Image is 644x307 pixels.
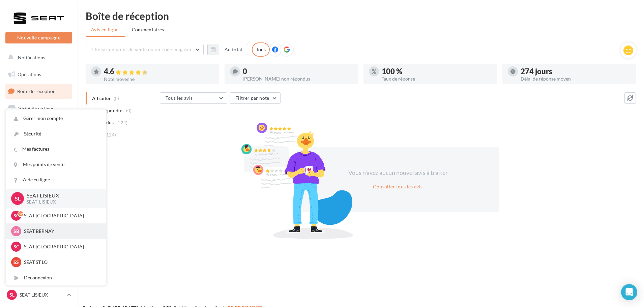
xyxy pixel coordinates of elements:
span: Choisir un point de vente ou un code magasin [91,47,191,52]
span: SL [15,194,21,202]
div: Boîte de réception [86,11,636,21]
a: Opérations [4,67,74,82]
a: Visibilité en ligne [4,101,74,116]
a: PLV et print personnalisable [4,185,74,205]
span: (124) [116,120,128,125]
div: 100 % [382,68,492,75]
p: SEAT BERNAY [24,228,98,235]
a: Mes factures [6,142,106,157]
span: Visibilité en ligne [18,105,54,111]
div: [PERSON_NAME] non répondus [243,76,353,81]
p: SEAT [GEOGRAPHIC_DATA] [24,243,98,250]
div: 4.6 [104,68,214,75]
span: Non répondus [92,107,123,114]
a: Gérer mon compte [6,111,106,126]
span: Notifications [18,55,45,60]
div: Délai de réponse moyen [521,76,631,81]
button: Nouvelle campagne [5,32,72,43]
span: Tous les avis [166,95,193,101]
div: Déconnexion [6,270,106,285]
p: SEAT [GEOGRAPHIC_DATA] [24,212,98,219]
p: SEAT ST LO [24,259,98,266]
span: Opérations [18,71,41,77]
a: Aide en ligne [6,172,106,187]
button: Consulter tous les avis [370,183,425,191]
span: SB [13,228,19,235]
span: SC [13,212,19,219]
span: SS [13,259,19,266]
a: Campagnes DataOnDemand [4,208,74,227]
p: SEAT LISIEUX [20,291,64,298]
button: Notifications [4,51,71,65]
a: Sécurité [6,126,106,142]
button: Au total [219,44,248,55]
div: Vous n'avez aucun nouvel avis à traiter [340,168,456,177]
span: SL [9,291,14,298]
span: SC [13,243,19,250]
a: SL SEAT LISIEUX [5,288,72,301]
a: Médiathèque [4,152,74,166]
a: Boîte de réception [4,84,74,98]
span: (0) [126,108,132,113]
div: 274 jours [521,68,631,75]
span: Boîte de réception [17,88,56,94]
a: Campagnes [4,118,74,132]
button: Filtrer par note [230,92,281,104]
a: Mes points de vente [6,157,106,172]
a: Contacts [4,135,74,149]
div: 0 [243,68,353,75]
div: Note moyenne [104,77,214,82]
span: (124) [105,132,116,137]
p: SEAT-LISIEUX [27,199,95,205]
div: Taux de réponse [382,76,492,81]
span: Commentaires [132,26,164,33]
button: Au total [207,44,248,55]
p: SEAT LISIEUX [27,192,95,199]
a: Calendrier [4,168,74,183]
div: Tous [252,42,270,57]
div: Open Intercom Messenger [621,284,637,300]
button: Choisir un point de vente ou un code magasin [86,44,204,55]
button: Tous les avis [160,92,227,104]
